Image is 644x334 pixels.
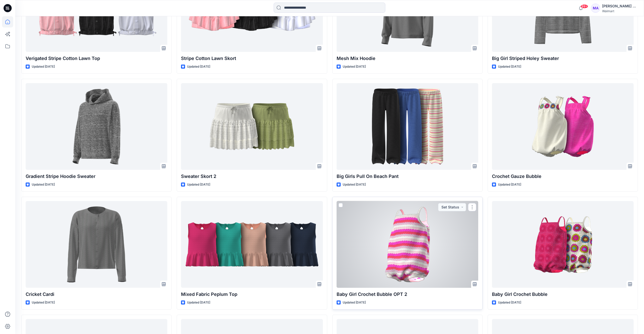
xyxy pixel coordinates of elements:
div: MA [591,4,600,13]
p: Baby Girl Crochet Bubble [492,291,634,298]
div: [PERSON_NAME] Au-[PERSON_NAME] [602,3,638,9]
p: Updated [DATE] [343,182,366,187]
p: Mesh Mix Hoodie [337,55,478,62]
p: Updated [DATE] [498,300,521,305]
a: Big Girls Pull On Beach Pant [337,83,478,170]
p: Updated [DATE] [187,300,210,305]
a: Baby Girl Crochet Bubble [492,201,634,288]
p: Updated [DATE] [343,300,366,305]
p: Baby Girl Crochet Bubble OPT 2 [337,291,478,298]
p: Big Girls Pull On Beach Pant [337,173,478,180]
p: Crochet Gauze Bubble [492,173,634,180]
p: Updated [DATE] [498,182,521,187]
div: Walmart [602,9,638,13]
p: Big Girl Striped Holey Sweater [492,55,634,62]
a: Baby Girl Crochet Bubble OPT 2 [337,201,478,288]
p: Cricket Cardi [26,291,167,298]
p: Gradient Stripe Hoodie Sweater [26,173,167,180]
p: Updated [DATE] [32,182,55,187]
p: Verigated Stripe Cotton Lawn Top [26,55,167,62]
p: Stripe Cotton Lawn Skort [181,55,323,62]
a: Sweater Skort 2 [181,83,323,170]
p: Sweater Skort 2 [181,173,323,180]
p: Updated [DATE] [187,64,210,69]
p: Mixed Fabric Peplum Top [181,291,323,298]
p: Updated [DATE] [343,64,366,69]
p: Updated [DATE] [32,64,55,69]
p: Updated [DATE] [498,64,521,69]
p: Updated [DATE] [32,300,55,305]
a: Cricket Cardi [26,201,167,288]
p: Updated [DATE] [187,182,210,187]
a: Crochet Gauze Bubble [492,83,634,170]
span: 99+ [581,4,588,8]
a: Mixed Fabric Peplum Top [181,201,323,288]
a: Gradient Stripe Hoodie Sweater [26,83,167,170]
